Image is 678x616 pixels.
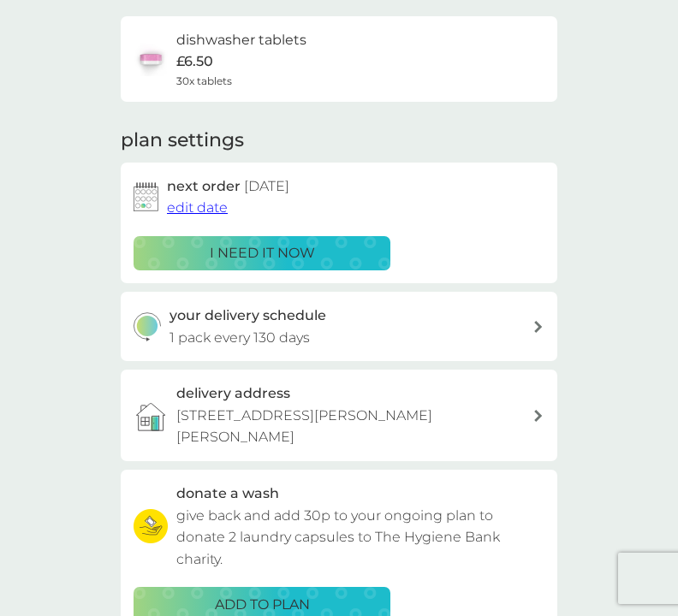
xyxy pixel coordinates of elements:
[215,594,310,616] p: ADD TO PLAN
[176,505,544,571] p: give back and add 30p to your ongoing plan to donate 2 laundry capsules to The Hygiene Bank charity.
[176,382,290,405] h3: delivery address
[121,292,557,361] button: your delivery schedule1 pack every 130 days
[169,305,326,327] h3: your delivery schedule
[169,327,310,349] p: 1 pack every 130 days
[167,175,289,198] h2: next order
[210,242,315,264] p: i need it now
[134,236,390,270] button: i need it now
[176,29,306,51] h6: dishwasher tablets
[176,405,532,448] p: [STREET_ADDRESS][PERSON_NAME][PERSON_NAME]
[121,370,557,461] a: delivery address[STREET_ADDRESS][PERSON_NAME][PERSON_NAME]
[176,73,232,89] span: 30x tablets
[121,127,244,154] h2: plan settings
[176,50,213,73] p: £6.50
[167,197,228,219] button: edit date
[134,42,168,76] img: dishwasher tablets
[167,199,228,216] span: edit date
[176,483,279,505] h3: donate a wash
[244,178,289,194] span: [DATE]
